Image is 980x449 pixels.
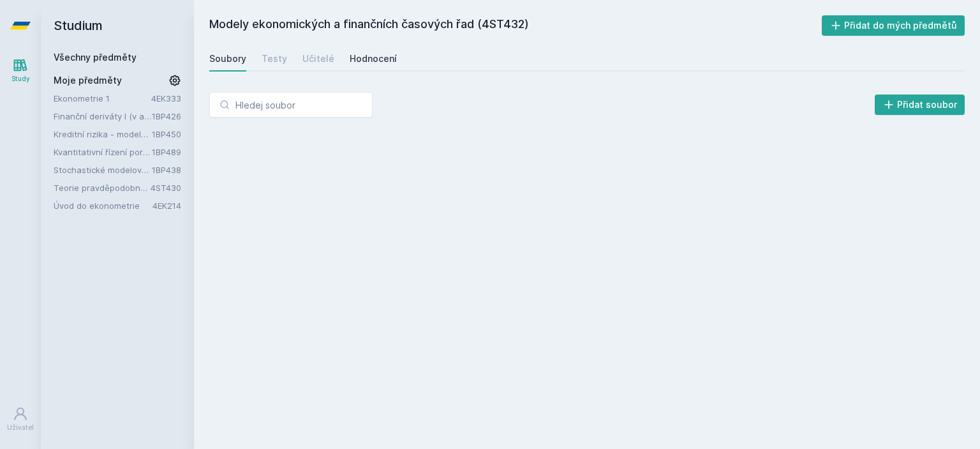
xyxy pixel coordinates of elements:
a: Učitelé [302,46,334,72]
span: Moje předměty [54,74,122,87]
a: 1BP489 [152,147,181,157]
div: Hodnocení [350,52,397,65]
a: Stochastické modelování ve financích [54,164,152,176]
div: Uživatel [7,423,34,432]
a: Úvod do ekonometrie [54,199,152,212]
div: Soubory [209,52,246,65]
a: 1BP426 [152,111,181,121]
a: Soubory [209,46,246,72]
a: Hodnocení [350,46,397,72]
input: Hledej soubor [209,92,373,118]
a: Kreditní rizika - modelování a řízení [54,128,152,141]
a: Study [3,51,38,90]
button: Přidat do mých předmětů [822,15,965,36]
a: 1BP438 [152,165,181,175]
h2: Modely ekonomických a finančních časových řad (4ST432) [209,15,822,36]
a: Testy [262,46,287,72]
a: Kvantitativní řízení portfolia aktiv [54,146,152,158]
a: Finanční deriváty I (v angličtině) [54,110,152,123]
a: Ekonometrie 1 [54,92,151,105]
a: Uživatel [3,400,38,439]
button: Přidat soubor [875,95,965,115]
a: 4ST430 [151,183,181,193]
div: Učitelé [302,52,334,65]
a: Teorie pravděpodobnosti a matematická statistika 2 [54,181,151,194]
a: 4EK333 [151,93,181,103]
div: Study [11,74,30,84]
a: 1BP450 [152,129,181,139]
a: Všechny předměty [54,52,137,63]
a: 4EK214 [152,201,181,211]
div: Testy [262,52,287,65]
